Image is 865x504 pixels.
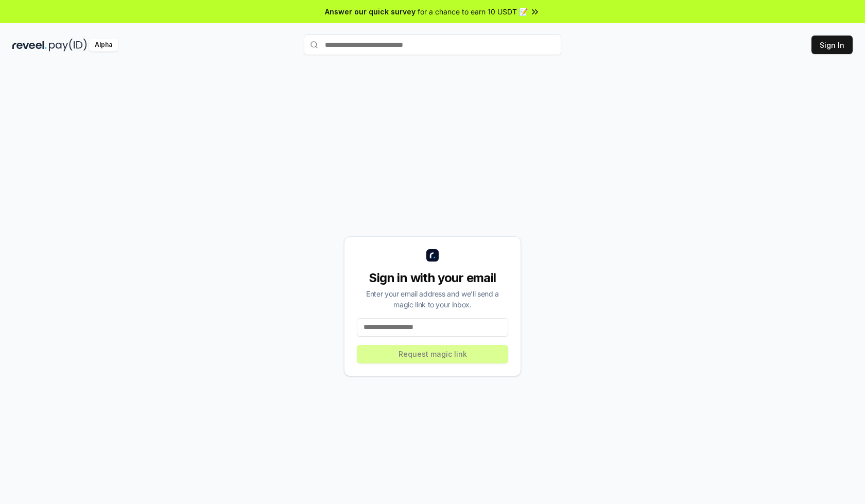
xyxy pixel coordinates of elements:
[89,39,118,51] div: Alpha
[12,39,47,51] img: reveel_dark
[811,36,853,54] button: Sign In
[357,270,508,286] div: Sign in with your email
[357,288,508,310] div: Enter your email address and we’ll send a magic link to your inbox.
[418,6,528,17] span: for a chance to earn 10 USDT 📝
[325,6,416,17] span: Answer our quick survey
[49,39,87,51] img: pay_id
[426,249,439,262] img: logo_small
